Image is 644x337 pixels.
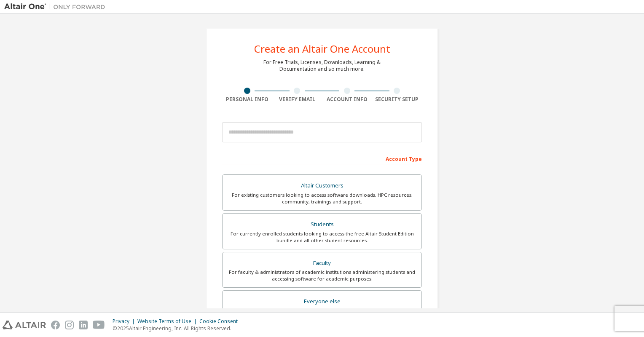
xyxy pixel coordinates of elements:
[222,152,422,165] div: Account Type
[3,321,46,329] img: altair_logo.svg
[228,230,416,244] div: For currently enrolled students looking to access the free Altair Student Edition bundle and all ...
[322,96,372,103] div: Account Info
[65,321,74,329] img: instagram.svg
[372,96,422,103] div: Security Setup
[228,269,416,282] div: For faculty & administrators of academic institutions administering students and accessing softwa...
[137,318,199,325] div: Website Terms of Use
[263,59,381,72] div: For Free Trials, Licenses, Downloads, Learning & Documentation and so much more.
[199,318,243,325] div: Cookie Consent
[228,296,416,308] div: Everyone else
[228,180,416,192] div: Altair Customers
[51,321,60,329] img: facebook.svg
[79,321,88,329] img: linkedin.svg
[228,308,416,321] div: For individuals, businesses and everyone else looking to try Altair software and explore our prod...
[93,321,105,329] img: youtube.svg
[228,219,416,230] div: Students
[228,192,416,205] div: For existing customers looking to access software downloads, HPC resources, community, trainings ...
[222,96,272,103] div: Personal Info
[272,96,322,103] div: Verify Email
[4,3,110,11] img: Altair One
[113,318,137,325] div: Privacy
[113,325,243,332] p: © 2025 Altair Engineering, Inc. All Rights Reserved.
[228,257,416,269] div: Faculty
[254,44,390,54] div: Create an Altair One Account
